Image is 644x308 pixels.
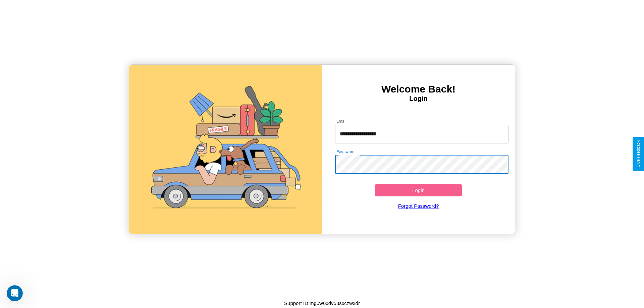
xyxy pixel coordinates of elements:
[284,299,360,308] p: Support ID: mg0w6xdv5usxczwxdr
[336,149,354,155] label: Password
[322,95,515,103] h4: Login
[636,140,641,168] div: Give Feedback
[336,118,347,124] label: Email
[332,196,505,215] a: Forgot Password?
[7,285,23,301] iframe: Intercom live chat
[322,83,515,95] h3: Welcome Back!
[129,65,322,234] img: gif
[375,184,462,196] button: Login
